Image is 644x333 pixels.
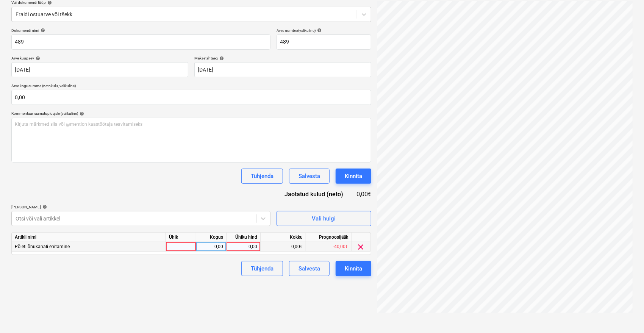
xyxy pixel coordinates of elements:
div: [PERSON_NAME] [11,205,270,209]
button: Salvesta [289,169,330,184]
div: 0,00 [199,242,223,252]
span: help [46,0,52,5]
span: help [39,28,45,33]
div: Dokumendi nimi [11,28,270,33]
span: help [34,56,40,61]
div: -40,00€ [306,242,352,252]
span: clear [356,242,366,252]
button: Tühjenda [241,261,283,276]
button: Vali hulgi [277,211,371,226]
div: Kinnita [345,171,362,181]
div: Tühjenda [251,264,274,274]
button: Kinnita [336,169,371,184]
div: Kogus [196,233,227,242]
span: help [316,28,322,33]
span: help [78,111,84,116]
div: Tühjenda [251,171,274,181]
button: Kinnita [336,261,371,276]
div: 0,00€ [355,190,371,199]
span: help [218,56,224,61]
div: Kommentaar raamatupidajale (valikuline) [11,111,371,116]
div: Salvesta [299,171,320,181]
div: Ühik [166,233,196,242]
div: Artikli nimi [12,233,166,242]
span: help [41,205,47,209]
div: Arve number (valikuline) [277,28,371,33]
div: Jaotatud kulud (neto) [273,190,355,199]
div: Kokku [261,233,306,242]
span: Põleti õhukanali ehitamine [15,244,70,249]
div: Prognoosijääk [306,233,352,242]
input: Arve kogusumma (netokulu, valikuline) [11,90,371,105]
div: 0,00 [230,242,257,252]
div: Maksetähtaeg [194,56,371,61]
div: 0,00€ [261,242,306,252]
input: Arve number [277,34,371,50]
div: Ühiku hind [227,233,261,242]
div: Salvesta [299,264,320,274]
p: Arve kogusumma (netokulu, valikuline) [11,83,371,90]
div: Vali hulgi [312,214,336,224]
div: Arve kuupäev [11,56,188,61]
div: Kinnita [345,264,362,274]
input: Dokumendi nimi [11,34,270,50]
input: Arve kuupäeva pole määratud. [11,62,188,77]
button: Salvesta [289,261,330,276]
button: Tühjenda [241,169,283,184]
input: Tähtaega pole määratud [194,62,371,77]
